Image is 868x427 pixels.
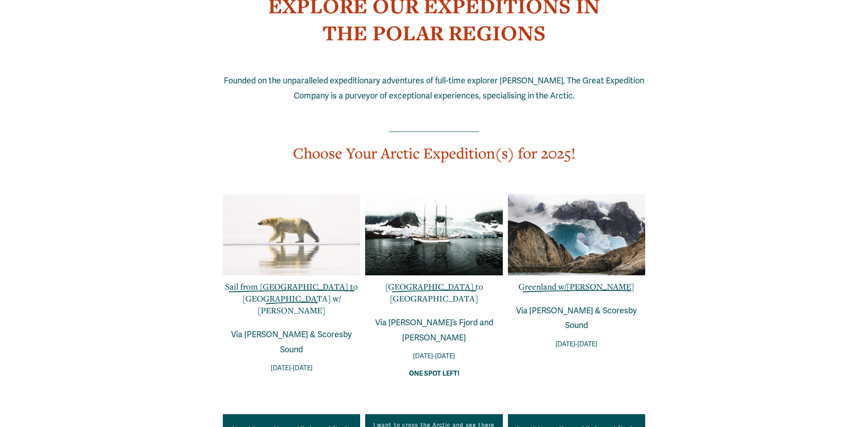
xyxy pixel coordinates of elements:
p: [DATE]-[DATE] [223,362,360,374]
p: Via [PERSON_NAME] & Scoresby Sound [223,327,360,357]
span: Founded on the unparalleled expeditionary adventures of full-time explorer [PERSON_NAME], The Gre... [224,76,646,100]
p: Via [PERSON_NAME] & Scoresby Sound [508,303,645,333]
a: Sail from [GEOGRAPHIC_DATA] to [GEOGRAPHIC_DATA] w/ [PERSON_NAME] [225,281,358,316]
p: [DATE]-[DATE] [508,339,645,350]
p: Via [PERSON_NAME]’s Fjord and [PERSON_NAME] [365,315,502,345]
p: [DATE]-[DATE] [365,350,502,362]
a: [GEOGRAPHIC_DATA] to [GEOGRAPHIC_DATA] [385,281,483,304]
strong: ONE SPOT LEFT! [409,369,459,378]
span: Choose Your Arctic Expedition(s) for 2025! [293,143,576,163]
a: Greenland w/[PERSON_NAME] [518,281,634,292]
